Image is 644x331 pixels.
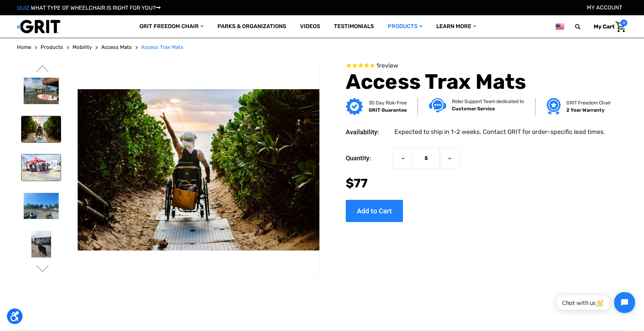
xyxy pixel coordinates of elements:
[22,116,61,143] img: Access Trax Mats
[72,44,92,50] span: Mobility
[17,5,161,11] a: QUIZ:WHAT TYPE OF WHEELCHAIR IS RIGHT FOR YOU?
[346,176,368,190] span: $77
[566,99,611,107] p: GRIT Freedom Chair
[587,4,622,11] a: Account
[211,15,293,38] a: Parks & Organizations
[72,43,92,51] a: Mobility
[17,19,60,34] img: GRIT All-Terrain Wheelchair and Mobility Equipment
[594,23,615,30] span: My Cart
[549,286,641,319] iframe: Tidio Chat
[132,15,211,38] a: GRIT Freedom Chair
[327,15,381,38] a: Testimonials
[293,15,327,38] a: Videos
[346,127,389,137] dt: Availability:
[101,43,132,51] a: Access Mats
[376,62,398,69] span: 1 reviews
[17,44,31,50] span: Home
[369,99,407,107] p: 30 Day Risk-Free
[41,43,63,51] a: Products
[22,154,61,181] img: Access Trax Mats
[394,127,605,137] dd: Expected to ship in 1-2 weeks. Contact GRIT for order-specific lead times.
[429,98,446,112] img: Customer service
[381,15,429,38] a: Products
[346,148,389,169] label: Quantity:
[556,22,564,31] img: us.png
[589,19,627,34] a: Cart with 0 items
[379,62,398,69] span: review
[35,265,50,273] button: Go to slide 3 of 6
[547,98,561,115] img: Grit freedom
[17,43,627,51] nav: Breadcrumb
[346,98,363,115] img: GRIT Guarantee
[452,106,495,112] strong: Customer Service
[22,231,61,257] img: Access Trax Mats
[566,107,604,113] strong: 2 Year Warranty
[17,5,31,11] span: QUIZ:
[78,89,319,250] img: Access Trax Mats
[346,69,609,94] h1: Access Trax Mats
[452,98,524,105] p: Rider Support Team dedicated to
[41,44,63,50] span: Products
[17,43,31,51] a: Home
[578,19,589,34] input: Search
[346,62,609,70] span: Rated 5.0 out of 5 stars 1 reviews
[101,44,132,50] span: Access Mats
[141,44,183,50] span: Access Trax Mats
[429,15,483,38] a: Learn More
[616,22,626,32] img: Cart
[22,193,61,219] img: Access Trax Mats
[346,200,403,222] input: Add to Cart
[620,19,627,26] span: 0
[369,107,407,113] strong: GRIT Guarantee
[141,43,183,51] a: Access Trax Mats
[22,78,61,104] img: Access Trax Mats
[35,65,50,74] button: Go to slide 1 of 6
